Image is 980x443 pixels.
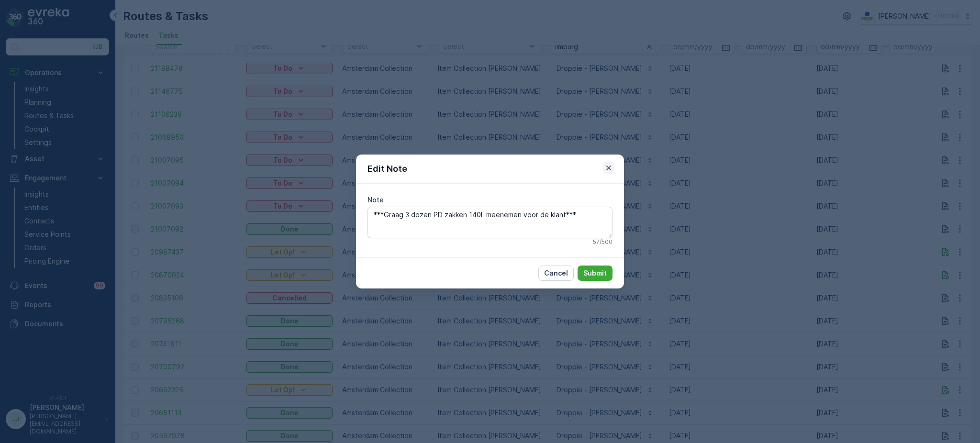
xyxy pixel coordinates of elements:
p: 57 / 500 [593,238,612,246]
p: Cancel [544,268,568,278]
label: Note [367,196,384,204]
p: Edit Note [367,162,407,176]
button: Cancel [538,266,574,281]
p: Submit [583,268,607,278]
textarea: ***Graag 3 dozen PD zakken 140L meenemen voor de klant*** [367,207,612,238]
button: Submit [578,266,612,281]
